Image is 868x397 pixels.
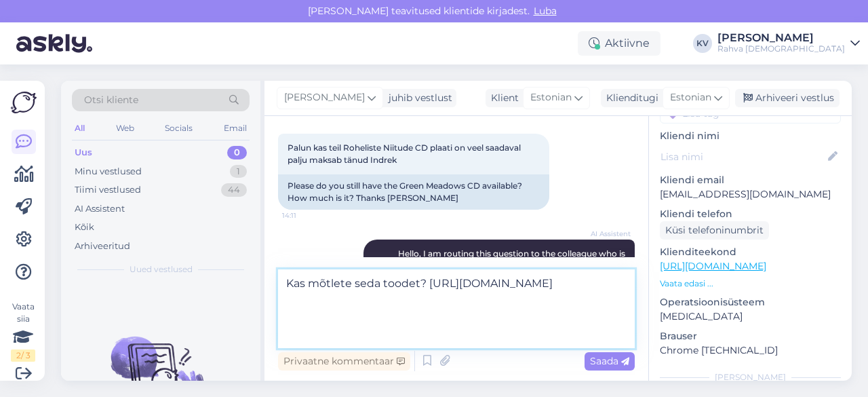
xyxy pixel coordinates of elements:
div: Minu vestlused [75,165,142,178]
span: Estonian [530,90,572,105]
div: Email [221,119,250,137]
div: Klient [486,91,519,105]
p: Brauser [660,329,841,343]
div: Vaata siia [11,301,35,362]
div: Kõik [75,221,94,234]
p: Kliendi email [660,173,841,187]
div: Klienditugi [601,91,658,105]
div: Please do you still have the Green Meadows CD available? How much is it? Thanks [PERSON_NAME] [278,174,549,210]
p: Kliendi nimi [660,129,841,143]
span: Otsi kliente [84,93,138,107]
span: 14:11 [282,210,333,221]
p: Operatsioonisüsteem [660,295,841,309]
span: Palun kas teil Roheliste Niitude CD plaati on veel saadaval palju maksab tänud Indrek [288,143,523,165]
span: [PERSON_NAME] [284,90,365,105]
a: [URL][DOMAIN_NAME] [660,260,766,272]
img: Askly Logo [11,92,37,113]
span: Estonian [670,90,711,105]
div: Privaatne kommentaar [278,352,410,371]
div: [PERSON_NAME] [717,33,845,43]
p: Chrome [TECHNICAL_ID] [660,343,841,358]
div: 44 [221,183,247,197]
p: Vaata edasi ... [660,278,841,290]
div: Uus [75,146,92,159]
div: 1 [230,165,247,178]
div: Küsi telefoninumbrit [660,221,769,240]
div: 2 / 3 [11,349,35,362]
input: Lisa nimi [660,149,825,164]
div: Web [113,119,137,137]
div: Rahva [DEMOGRAPHIC_DATA] [717,43,845,54]
p: [MEDICAL_DATA] [660,309,841,324]
div: Arhiveeri vestlus [735,89,840,107]
p: Klienditeekond [660,245,841,259]
span: Saada [590,355,629,367]
span: Uued vestlused [130,263,193,276]
div: Socials [162,119,195,137]
p: Kliendi telefon [660,207,841,221]
div: AI Assistent [75,202,125,216]
a: [PERSON_NAME]Rahva [DEMOGRAPHIC_DATA] [717,33,860,54]
div: KV [693,34,712,53]
div: Tiimi vestlused [75,183,141,197]
div: [PERSON_NAME] [660,371,841,383]
div: juhib vestlust [383,91,452,105]
div: 0 [227,146,247,159]
span: AI Assistent [580,229,631,239]
div: All [72,119,87,137]
textarea: Kas mõtlete seda toodet? [URL][DOMAIN_NAME] [278,269,635,348]
div: Aktiivne [578,31,660,56]
span: Luba [530,5,561,17]
div: Arhiveeritud [75,240,130,253]
p: [EMAIL_ADDRESS][DOMAIN_NAME] [660,187,841,202]
span: Hello, I am routing this question to the colleague who is responsible for this topic. The reply m... [384,248,627,283]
